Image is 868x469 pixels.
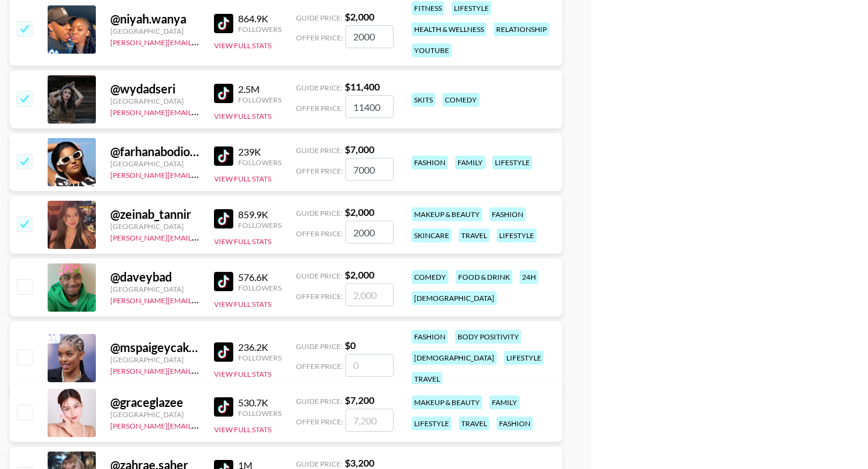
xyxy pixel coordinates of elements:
[214,209,233,228] img: TikTok
[110,364,289,376] a: [PERSON_NAME][EMAIL_ADDRESS][DOMAIN_NAME]
[412,207,482,221] div: makeup & beauty
[238,353,281,362] div: Followers
[412,43,451,57] div: youtube
[345,354,394,377] input: 0
[459,417,489,430] div: travel
[238,209,281,221] div: 859.9K
[214,397,233,417] img: TikTok
[238,13,281,25] div: 864.9K
[238,158,281,167] div: Followers
[110,81,200,96] div: @ wydadseri
[412,270,448,284] div: comedy
[110,144,200,159] div: @ farhanabodiofficial
[296,146,342,155] span: Guide Price:
[345,394,374,406] strong: $ 7,200
[345,81,380,92] strong: $ 11,400
[456,270,512,284] div: food & drink
[520,270,538,284] div: 24h
[238,221,281,230] div: Followers
[296,459,342,468] span: Guide Price:
[345,158,394,181] input: 7,000
[345,11,374,22] strong: $ 2,000
[110,231,289,242] a: [PERSON_NAME][EMAIL_ADDRESS][DOMAIN_NAME]
[345,25,394,48] input: 2,000
[110,96,200,105] div: [GEOGRAPHIC_DATA]
[110,340,200,355] div: @ mspaigeycakey
[238,25,281,34] div: Followers
[214,41,271,50] button: View Full Stats
[110,395,200,410] div: @ graceglazee
[345,221,394,244] input: 2,000
[494,22,549,36] div: relationship
[296,229,343,238] span: Offer Price:
[214,112,271,121] button: View Full Stats
[296,166,343,175] span: Offer Price:
[214,425,271,434] button: View Full Stats
[296,13,342,22] span: Guide Price:
[345,269,374,280] strong: $ 2,000
[238,397,281,409] div: 530.7K
[214,174,271,183] button: View Full Stats
[489,395,520,409] div: family
[455,156,485,169] div: family
[412,291,497,305] div: [DEMOGRAPHIC_DATA]
[214,237,271,246] button: View Full Stats
[412,351,497,365] div: [DEMOGRAPHIC_DATA]
[214,14,233,33] img: TikTok
[345,283,394,306] input: 2,000
[110,285,200,294] div: [GEOGRAPHIC_DATA]
[110,294,289,305] a: [PERSON_NAME][EMAIL_ADDRESS][DOMAIN_NAME]
[497,417,533,430] div: fashion
[238,409,281,418] div: Followers
[296,271,342,280] span: Guide Price:
[412,372,442,386] div: travel
[296,397,342,406] span: Guide Price:
[110,410,200,419] div: [GEOGRAPHIC_DATA]
[497,228,536,242] div: lifestyle
[296,417,343,426] span: Offer Price:
[296,83,342,92] span: Guide Price:
[504,351,544,365] div: lifestyle
[442,93,479,107] div: comedy
[110,269,200,285] div: @ daveybad
[345,95,394,118] input: 11,400
[345,206,374,218] strong: $ 2,000
[238,283,281,292] div: Followers
[238,95,281,104] div: Followers
[412,330,448,344] div: fashion
[296,292,343,301] span: Offer Price:
[214,272,233,291] img: TikTok
[110,355,200,364] div: [GEOGRAPHIC_DATA]
[214,342,233,362] img: TikTok
[110,419,289,430] a: [PERSON_NAME][EMAIL_ADDRESS][DOMAIN_NAME]
[214,146,233,166] img: TikTok
[412,156,448,169] div: fashion
[110,222,200,231] div: [GEOGRAPHIC_DATA]
[238,271,281,283] div: 576.6K
[296,209,342,218] span: Guide Price:
[345,143,374,155] strong: $ 7,000
[110,207,200,222] div: @ zeinab_tannir
[238,83,281,95] div: 2.5M
[214,84,233,103] img: TikTok
[412,1,444,15] div: fitness
[345,457,374,468] strong: $ 3,200
[110,11,200,27] div: @ niyah.wanya
[412,228,451,242] div: skincare
[110,168,289,180] a: [PERSON_NAME][EMAIL_ADDRESS][DOMAIN_NAME]
[110,105,289,117] a: [PERSON_NAME][EMAIL_ADDRESS][DOMAIN_NAME]
[412,93,435,107] div: skits
[110,159,200,168] div: [GEOGRAPHIC_DATA]
[412,22,486,36] div: health & wellness
[459,228,489,242] div: travel
[110,36,289,47] a: [PERSON_NAME][EMAIL_ADDRESS][DOMAIN_NAME]
[214,370,271,379] button: View Full Stats
[345,339,356,351] strong: $ 0
[412,395,482,409] div: makeup & beauty
[238,146,281,158] div: 239K
[489,207,526,221] div: fashion
[451,1,491,15] div: lifestyle
[296,104,343,113] span: Offer Price:
[296,362,343,371] span: Offer Price:
[345,409,394,432] input: 7,200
